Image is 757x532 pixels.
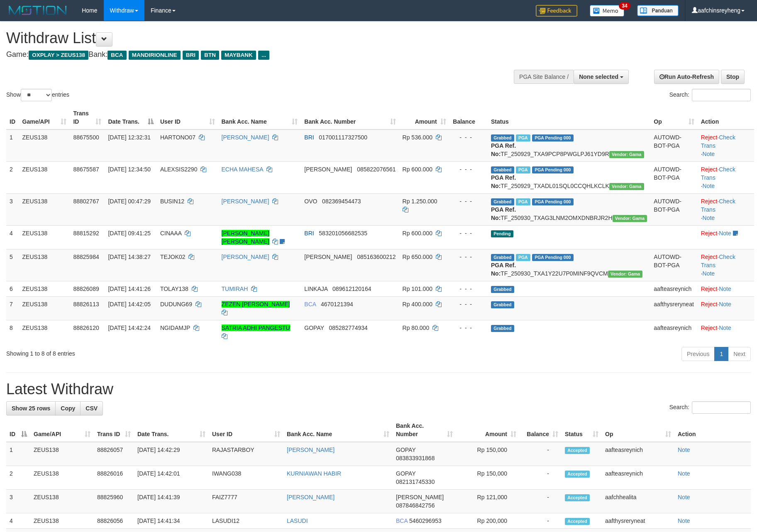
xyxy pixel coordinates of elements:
a: Note [678,447,690,453]
span: Copy 4670121394 to clipboard [321,301,353,307]
span: Accepted [565,494,590,501]
span: TEJOK02 [160,254,186,260]
td: ZEUS138 [30,442,94,466]
a: Note [719,301,731,307]
th: Date Trans.: activate to sort column ascending [134,418,209,442]
td: AUTOWD-BOT-PGA [650,193,697,225]
td: 6 [6,281,19,296]
span: BCA [304,301,316,307]
span: [PERSON_NAME] [396,494,444,500]
span: Grabbed [491,134,514,142]
td: LASUDI12 [209,513,283,529]
a: KURNIAWAN HABIR [287,470,341,477]
th: Game/API: activate to sort column ascending [19,106,70,129]
th: Game/API: activate to sort column ascending [30,418,94,442]
span: Grabbed [491,254,514,261]
td: Rp 150,000 [456,442,520,466]
td: RAJASTARBOY [209,442,283,466]
span: CINAAA [160,230,181,237]
b: PGA Ref. No: [491,206,516,221]
span: Grabbed [491,286,514,293]
span: 88825984 [73,254,99,260]
a: Reject [701,254,718,260]
td: aafteasreynich [602,466,674,490]
td: · [698,281,754,296]
a: Note [703,270,715,277]
th: Op: activate to sort column ascending [602,418,674,442]
a: Show 25 rows [6,401,56,415]
span: Copy 085282774934 to clipboard [329,325,367,331]
td: ZEUS138 [19,296,70,320]
span: Accepted [565,447,590,454]
span: 88675587 [73,166,99,173]
th: Status [488,106,650,129]
span: GOPAY [396,470,415,477]
td: 88826057 [94,442,134,466]
label: Search: [669,89,751,101]
a: Reject [701,134,718,141]
td: - [520,490,562,513]
td: ZEUS138 [19,249,70,281]
span: Rp 400.000 [403,301,432,307]
label: Show entries [6,89,69,101]
a: [PERSON_NAME] [287,494,335,500]
th: Balance: activate to sort column ascending [520,418,562,442]
div: - - - [453,133,484,142]
span: CSV [85,405,98,412]
td: · · [698,129,754,162]
th: Bank Acc. Number: activate to sort column ascending [393,418,456,442]
span: Marked by aaftrukkakada [516,134,530,142]
td: - [520,513,562,529]
td: ZEUS138 [30,513,94,529]
span: Vendor URL: https://trx31.1velocity.biz [613,215,647,222]
td: 4 [6,225,19,249]
div: - - - [453,285,484,293]
span: OVO [304,198,317,205]
td: TF_250929_TXADL01SQL0CCQHLKCLK [488,161,650,193]
span: Copy 085822076561 to clipboard [357,166,396,173]
span: GOPAY [304,325,324,331]
div: - - - [453,300,484,308]
b: PGA Ref. No: [491,262,516,277]
a: Check Trans [701,254,735,268]
td: 88826016 [94,466,134,490]
a: Reject [701,325,718,331]
span: Accepted [565,471,590,478]
span: MANDIRIONLINE [129,51,181,60]
span: BRI [304,134,314,141]
a: Check Trans [701,198,735,213]
td: · · [698,193,754,225]
a: Note [703,215,715,221]
td: · [698,296,754,320]
td: ZEUS138 [30,466,94,490]
td: Rp 150,000 [456,466,520,490]
span: [DATE] 12:34:50 [108,166,150,173]
td: 4 [6,513,30,529]
a: SATRIA ADHI PANGESTU [222,325,290,331]
span: Copy 082369454473 to clipboard [322,198,361,205]
th: Date Trans.: activate to sort column descending [105,106,156,129]
a: [PERSON_NAME] [287,447,335,453]
span: [DATE] 14:42:05 [108,301,150,307]
td: 5 [6,249,19,281]
a: Reject [701,286,718,292]
div: PGA Site Balance / [514,70,574,84]
a: Previous [681,347,715,361]
td: - [520,466,562,490]
td: [DATE] 14:41:39 [134,490,209,513]
span: BRI [183,51,199,60]
span: Copy 5460296953 to clipboard [409,517,442,524]
a: Stop [721,70,745,84]
a: Next [728,347,751,361]
span: ALEXSIS2290 [160,166,198,173]
a: Note [703,151,715,157]
th: User ID: activate to sort column ascending [157,106,218,129]
td: ZEUS138 [19,193,70,225]
a: Reject [701,230,718,237]
span: Rp 536.000 [403,134,432,141]
th: Amount: activate to sort column ascending [456,418,520,442]
th: Balance [449,106,488,129]
span: [DATE] 14:42:24 [108,325,150,331]
span: LINKAJA [304,286,327,292]
span: OXPLAY > ZEUS138 [29,51,88,60]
